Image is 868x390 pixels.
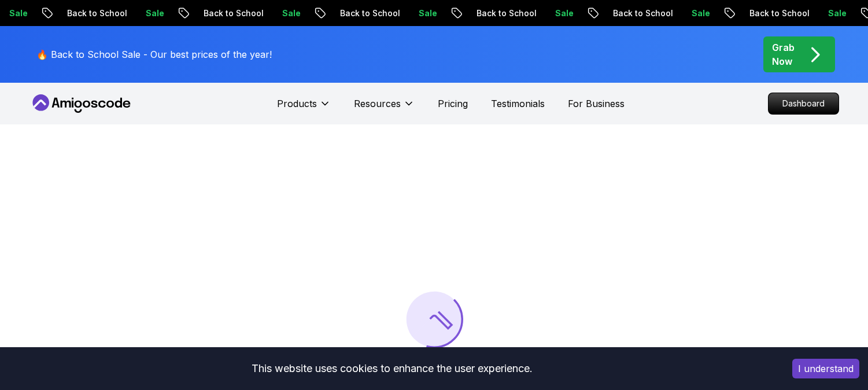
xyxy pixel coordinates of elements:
[491,97,545,111] a: Testimonials
[354,97,415,120] button: Resources
[36,47,272,61] p: 🔥 Back to School Sale - Our best prices of the year!
[252,8,289,19] p: Sale
[582,8,661,19] p: Back to School
[277,97,331,120] button: Products
[661,8,698,19] p: Sale
[446,8,525,19] p: Back to School
[115,8,152,19] p: Sale
[772,41,795,68] p: Grab Now
[797,8,834,19] p: Sale
[309,8,388,19] p: Back to School
[173,8,252,19] p: Back to School
[354,97,401,111] p: Resources
[438,97,468,111] a: Pricing
[277,97,317,111] p: Products
[9,356,775,381] div: This website uses cookies to enhance the user experience.
[568,97,625,111] a: For Business
[719,8,797,19] p: Back to School
[525,8,562,19] p: Sale
[768,93,839,115] a: Dashboard
[769,93,839,114] p: Dashboard
[792,359,859,378] button: Accept cookies
[36,8,115,19] p: Back to School
[388,8,425,19] p: Sale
